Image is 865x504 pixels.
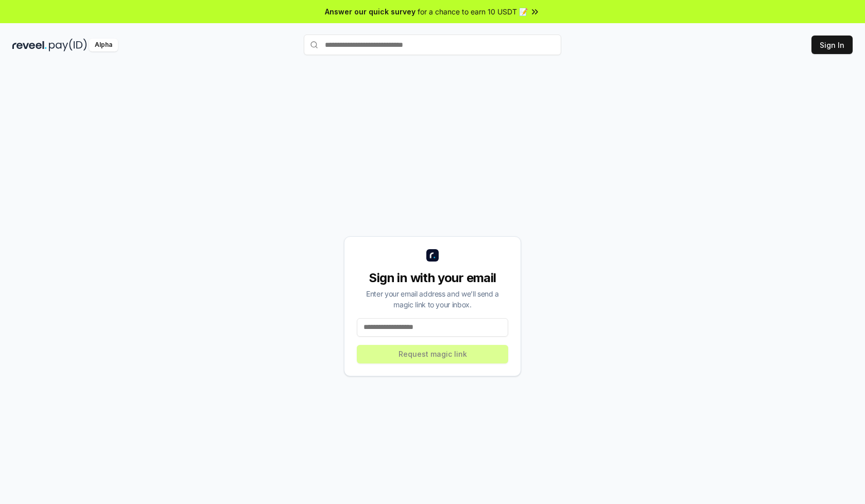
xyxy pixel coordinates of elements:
[12,39,47,51] img: reveel_dark
[418,6,528,17] span: for a chance to earn 10 USDT 📝
[357,270,508,286] div: Sign in with your email
[49,39,87,51] img: pay_id
[325,6,416,17] span: Answer our quick survey
[811,36,853,54] button: Sign In
[89,39,118,51] div: Alpha
[426,249,439,262] img: logo_small
[357,288,508,310] div: Enter your email address and we’ll send a magic link to your inbox.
